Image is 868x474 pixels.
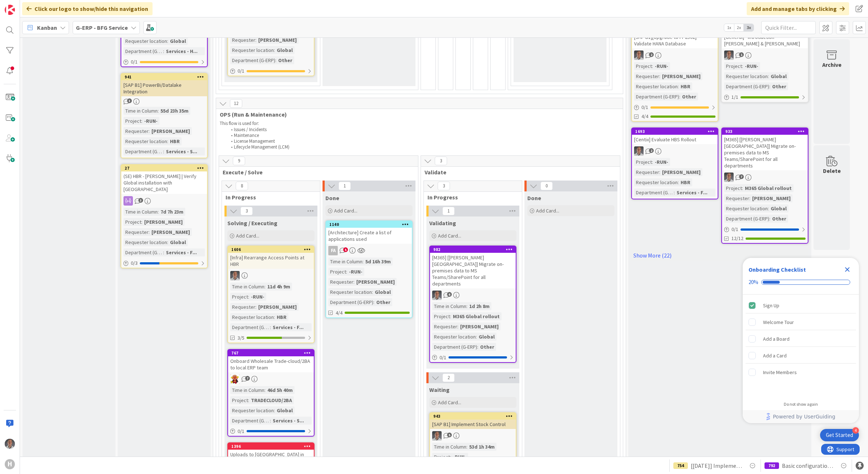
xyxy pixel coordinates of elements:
[326,246,412,255] div: FA
[739,52,744,57] span: 1
[37,23,57,32] span: Kanban
[138,198,143,203] span: 3
[763,368,797,377] div: Invite Members
[678,178,679,186] span: :
[680,93,698,101] div: Other
[768,72,769,80] span: :
[432,443,466,451] div: Time in Column
[432,333,476,341] div: Requester location
[722,225,808,234] div: 0/1
[634,62,652,70] div: Project
[373,298,374,306] span: :
[722,173,808,182] div: PS
[722,135,808,170] div: [M365] [[PERSON_NAME] [GEOGRAPHIC_DATA]] Migrate on-premises data to MS Teams/SharePoint for all ...
[123,117,141,125] div: Project
[433,247,516,252] div: 982
[256,303,299,311] div: [PERSON_NAME]
[231,351,314,356] div: 767
[746,364,856,380] div: Invite Members is incomplete.
[634,158,652,166] div: Project
[168,137,182,145] div: HBR
[458,323,500,331] div: [PERSON_NAME]
[15,1,33,10] span: Support
[123,248,163,256] div: Department (G-ERP)
[731,93,738,101] span: 1 / 1
[149,127,150,135] span: :
[746,348,856,364] div: Add a Card is incomplete.
[325,220,413,318] a: 1140[Architecture] Create a list of applications usedFATime in Column:5d 16h 39mProject:-RUN-Requ...
[641,113,648,120] span: 4/4
[328,246,338,255] div: FA
[228,271,314,280] div: PS
[131,58,138,66] span: 0 / 1
[742,184,743,192] span: :
[121,165,207,194] div: 27(SE) HBR - [PERSON_NAME] | Verify Global installation with [GEOGRAPHIC_DATA]
[256,36,299,44] div: [PERSON_NAME]
[159,107,190,115] div: 55d 23h 35m
[230,303,255,311] div: Requester
[274,406,275,414] span: :
[121,73,208,158] a: 941[SAP B1] PowerBi/Datalake IntegrationTime in Column:55d 23h 35mProject:-RUN-Requester:[PERSON_...
[466,302,467,310] span: :
[724,50,734,60] img: PS
[769,72,788,80] div: Global
[746,331,856,347] div: Add a Board is incomplete.
[131,259,138,267] span: 0 / 3
[220,121,619,126] p: This flow is used for:
[466,443,467,451] span: :
[167,238,168,246] span: :
[158,208,159,216] span: :
[228,246,314,269] div: 1606[Infra] Rearrange Access Points at HBR
[634,189,674,197] div: Department (G-ERP)
[746,410,855,423] a: Powered by UserGuiding
[649,148,654,153] span: 2
[230,36,255,44] div: Requester
[354,278,397,286] div: [PERSON_NAME]
[76,24,128,31] b: G-ERP - BFG Service
[236,232,259,239] span: Add Card...
[631,127,718,199] a: 1693[Centix] Evaluate HBS RolloutPSProject:-RUN-Requester:[PERSON_NAME]Requester location:HBRDepa...
[265,386,295,394] div: 46d 5h 40m
[150,228,192,236] div: [PERSON_NAME]
[743,62,760,70] div: -RUN-
[168,238,188,246] div: Global
[121,80,207,96] div: [SAP B1] PowerBi/Datalake Integration
[679,82,692,90] div: HBR
[430,413,516,429] div: 943[SAP B1] Implement Stock Control
[362,258,364,266] span: :
[770,215,788,223] div: Other
[743,295,859,397] div: Checklist items
[228,356,314,372] div: Onboard Wholesale Trade-cloud/2BA to local ERP team
[228,246,314,253] div: 1606
[679,178,692,186] div: HBR
[346,268,347,276] span: :
[438,232,461,239] span: Add Card...
[746,297,856,313] div: Sign Up is complete.
[632,128,718,144] div: 1693[Centix] Evaluate HBS Rollout
[743,258,859,423] div: Checklist Container
[724,173,734,182] img: PS
[430,246,516,288] div: 982[M365] [[PERSON_NAME] [GEOGRAPHIC_DATA]] Migrate on-premises data to MS Teams/SharePoint for a...
[230,313,274,321] div: Requester location
[743,410,859,423] div: Footer
[450,453,451,461] span: :
[722,128,808,170] div: 933[M365] [[PERSON_NAME] [GEOGRAPHIC_DATA]] Migrate on-premises data to MS Teams/SharePoint for a...
[271,323,305,331] div: Services - F...
[255,303,256,311] span: :
[372,288,373,296] span: :
[336,309,342,317] span: 4/4
[724,62,742,70] div: Project
[747,2,849,15] div: Add and manage tabs by clicking
[631,25,718,122] a: [SAP B1][Upgrade to FP2502] - Validate HANA DatabasePSProject:-RUN-Requester:[PERSON_NAME]Request...
[632,135,718,144] div: [Centix] Evaluate HBS Rollout
[432,323,457,331] div: Requester
[228,443,314,466] div: 1396Uploads to [GEOGRAPHIC_DATA] in [GEOGRAPHIC_DATA] are not working
[163,248,164,256] span: :
[141,218,142,226] span: :
[326,228,412,244] div: [Architecture] Create a list of applications used
[430,246,516,253] div: 982
[476,333,477,341] span: :
[634,72,659,80] div: Requester
[230,293,248,301] div: Project
[773,412,835,421] span: Powered by UserGuiding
